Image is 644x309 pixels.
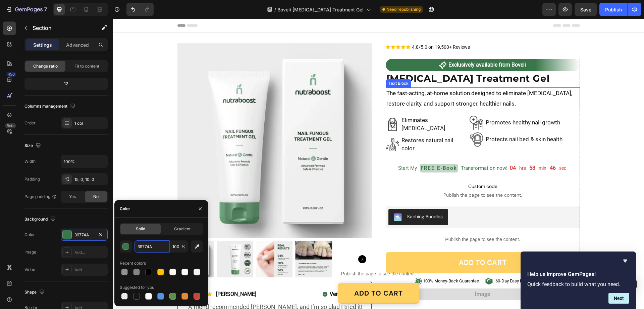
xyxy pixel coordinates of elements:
h2: Help us improve GemPages! [527,270,629,278]
p: Quick feedback to build what you need. [527,281,629,287]
div: Text Block [274,62,297,68]
div: Width [24,158,36,164]
span: Fit to content [74,63,99,69]
div: Undo/Redo [126,3,154,16]
div: Page padding [24,194,57,200]
p: Publish the page to see the content. [273,217,467,224]
div: Order [24,120,36,126]
div: Add to cart [346,239,394,248]
div: Add... [74,267,106,273]
span: Change ratio [33,63,58,69]
div: Shape [24,288,46,297]
p: FREE E-Book [308,146,344,153]
div: Image [24,249,36,255]
div: Video [24,267,35,273]
button: Carousel Next Arrow [245,236,253,244]
h2: [MEDICAL_DATA] Treatment Gel [273,52,467,67]
p: Promotes healthy nail growth [373,100,452,108]
img: KachingBundles.png [281,194,289,202]
button: Next question [608,293,629,304]
div: Suggested for you [120,284,154,291]
p: Eliminates [MEDICAL_DATA] [288,98,351,114]
div: Columns management [24,102,77,111]
span: Yes [69,194,76,200]
div: Recent colors [120,260,146,266]
span: Custom code [273,163,467,171]
p: Publish the page to see the content. [64,252,467,259]
button: Kaching Bundles [275,190,335,206]
a: ADD TO CART [225,264,306,285]
div: Color [120,206,130,212]
span: Solid [136,226,145,232]
div: Padding [24,176,40,182]
button: Save [575,3,597,16]
span: Need republishing [386,6,421,12]
img: gempages_580466417665573459-177afe8c-5bc4-4917-92d1-5bb2623cccea.png [273,99,286,112]
div: 04 [397,146,403,153]
div: 12 [26,79,106,88]
div: Background [24,215,57,224]
div: Color [24,232,35,238]
p: Transformation now! [348,146,394,152]
span: Gradient [174,226,191,232]
div: Kaching Bundles [294,194,330,201]
p: Exclusively available from Boveli [335,43,413,50]
div: Add... [74,249,106,256]
iframe: Design area [113,19,644,309]
strong: ADD TO CART [241,270,290,279]
p: Section [33,24,88,32]
button: Add to cart [273,233,467,255]
p: 7 [44,5,47,13]
div: Size [24,141,42,150]
div: 46 [437,146,443,153]
div: Beta [5,123,16,128]
p: Advanced [66,41,89,48]
span: No [93,194,99,200]
input: Auto [61,155,107,167]
div: 15, 0, 10, 0 [74,177,106,183]
span: % [181,244,185,250]
img: gempages_580466417665573459-b2d39c79-2fd1-4189-baee-df0d1a8d65dd.png [357,114,371,128]
span: Save [580,7,591,12]
div: 450 [6,72,16,77]
span: Publish the page to see the content. [273,173,467,180]
div: 39774A [74,232,94,238]
span: Boveli [MEDICAL_DATA] Treatment Gel [277,6,364,13]
p: Protects nail bed & skin health [373,117,452,125]
div: 58 [416,146,422,153]
p: 4.8/5.0 on 19,500+ Reviews [299,25,357,31]
p: Settings [33,41,52,48]
p: Restores natural nail color [288,118,351,134]
div: 1 col [74,120,106,126]
button: Publish [599,3,628,16]
div: Publish [605,6,622,13]
img: gempages_580466417665573459-7cce280a-3239-4db2-8888-6406479cd954.png [357,97,371,111]
input: Eg: FFFFFF [135,240,169,253]
button: 7 [3,3,50,16]
button: Hide survey [621,257,629,265]
div: Help us improve GemPages! [527,257,629,304]
p: Start My [285,146,304,152]
p: hrs [406,145,413,154]
p: sec [446,145,453,154]
img: gempages_580466417665573459-70322c8d-eafb-48ed-9e40-c53a7b9ef829.png [273,119,286,132]
p: The fast-acting, at-home solution designed to eliminate [MEDICAL_DATA], restore clarity, and supp... [273,69,466,90]
span: / [274,6,276,13]
p: min [426,145,433,154]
